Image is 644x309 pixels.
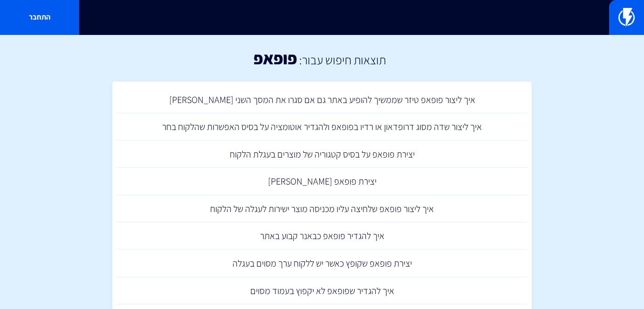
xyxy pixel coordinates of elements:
[117,113,527,141] a: איך ליצור שדה מסוג דרופדאון או רדיו בפופאפ ולהגדיר אוטומציה על בסיס האפשרות שהלקוח בחר
[117,168,527,195] a: יצירת פופאפ [PERSON_NAME]
[297,53,386,67] h2: תוצאות חיפוש עבור:
[117,222,527,250] a: איך להגדיר פופאפ כבאנר קבוע באתר
[117,195,527,223] a: איך ליצור פופאפ שלחיצה עליו מכניסה מוצר ישירות לעגלה של הלקוח
[117,277,527,305] a: איך להגדיר שפופאפ לא יקפוץ בעמוד מסוים
[117,250,527,277] a: יצירת פופאפ שקופץ כאשר יש ללקוח ערך מסוים בעגלה
[253,49,297,68] h1: פופאפ
[117,141,527,168] a: יצירת פופאפ על בסיס קטגוריה של מוצרים בעגלת הלקוח
[117,86,527,114] a: איך ליצור פופאפ טיזר שממשיך להופיע באתר גם אם סגרו את המסך השני [PERSON_NAME]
